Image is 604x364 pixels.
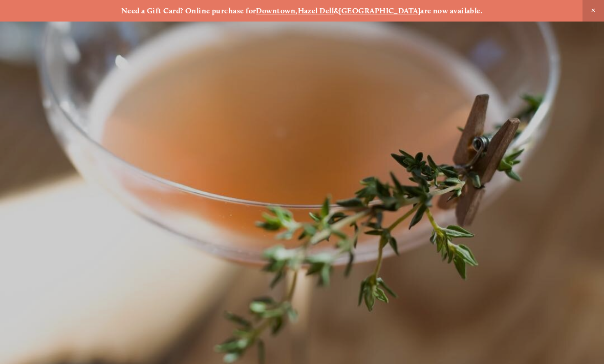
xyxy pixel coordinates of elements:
[298,6,334,15] a: Hazel Dell
[295,6,297,15] strong: ,
[334,6,339,15] strong: &
[121,6,256,15] strong: Need a Gift Card? Online purchase for
[420,6,483,15] strong: are now available.
[256,6,295,15] a: Downtown
[339,6,420,15] a: [GEOGRAPHIC_DATA]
